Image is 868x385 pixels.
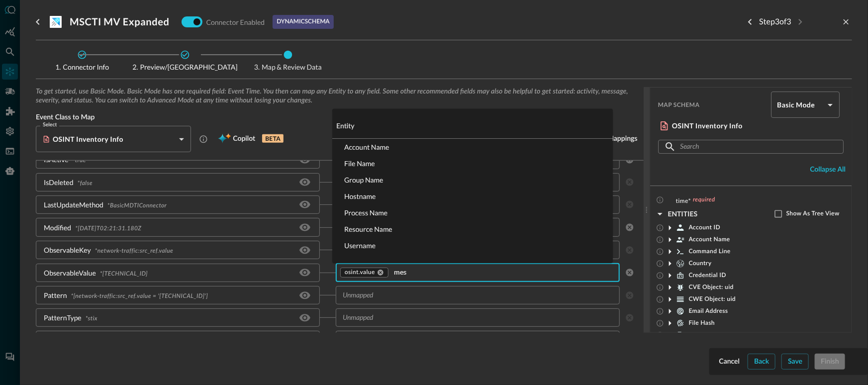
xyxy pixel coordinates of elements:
span: CWE Object: uid [689,295,736,303]
button: Hide/Show source field [297,265,313,281]
div: ObservableValue [44,268,96,278]
button: Hide/Show source field [297,288,313,303]
li: Hostname [332,189,613,205]
input: Unmapped [339,289,600,301]
span: * [DATE]T02:21:31.180Z [75,226,141,232]
button: Save [781,354,809,370]
input: Unmapped [339,311,600,324]
li: Process Name [332,205,613,221]
p: Step 3 of 3 [759,16,791,28]
div: Modified [44,222,71,233]
div: entity [332,113,613,139]
span: To get started, use Basic Mode. Basic Mode has one required field: Event Time. You then can map a... [36,87,644,105]
div: IsDeleted [44,177,74,188]
span: time* [676,198,691,204]
p: BETA [262,134,284,143]
h5: OSINT Inventory Info [672,121,743,131]
span: Map & Review Data [246,64,330,71]
button: clear selected values [624,267,636,279]
span: Connector Info [40,64,124,71]
li: Username [332,238,613,254]
span: Show As Tree View [786,210,840,218]
button: Collapse all [804,162,852,178]
span: * network-traffic:src_ref.value [95,248,174,254]
span: Account Name [689,236,730,244]
button: close-drawer [840,16,852,28]
button: CopilotBETA [212,131,289,147]
span: Email Address [689,307,728,315]
p: dynamic schema [277,17,329,26]
span: File Name [689,331,717,339]
svg: OSINT Inventory Info events report open source intelligence or threat intelligence inventory data... [199,135,208,144]
span: * BasicMDTIConnector [107,203,167,209]
svg: Azure Data Explorer [50,16,62,28]
button: clear selected values [624,221,636,233]
span: Country [689,260,712,268]
label: Select [43,121,57,129]
span: Preview/[GEOGRAPHIC_DATA] [132,64,237,71]
span: Map Schema [658,101,767,108]
button: go back [30,14,46,30]
button: Hide/Show source field [297,219,313,235]
div: attribute [332,254,613,281]
li: Resource Name [332,221,613,238]
span: * [network-traffic:src_ref.value = '[TECHNICAL_ID]'] [71,293,208,299]
input: Search [680,138,821,156]
div: LastUpdateMethod [44,199,103,210]
li: Account Name [332,139,613,156]
span: Copilot [233,133,255,145]
span: CVE Object: uid [689,284,734,291]
h5: Basic Mode [777,100,824,110]
span: * [TECHNICAL_ID] [100,271,148,277]
span: Credential ID [689,272,726,280]
button: Hide/Show source field [297,332,313,348]
span: File Hash [689,319,715,327]
button: Hide/Show source field [297,310,313,326]
button: Back [748,354,775,370]
button: Hide/Show source field [297,174,313,190]
span: Command Line [689,248,731,256]
span: Event Class to Map [36,113,644,122]
button: Hide/Show source field [297,242,313,258]
div: osint.value [340,268,388,278]
li: File Name [332,156,613,172]
span: * true [73,158,86,164]
button: Previous step [742,14,758,30]
button: Hide/Show source field [297,196,313,212]
span: required [693,196,715,204]
button: Cancel [717,354,742,370]
h3: MSCTI MV Expanded [70,16,170,28]
span: Account ID [689,224,721,232]
button: ENTITIES [654,206,704,222]
p: Connector Enabled [206,17,265,27]
li: Group Name [332,172,613,189]
h5: OSINT Inventory Info [53,134,123,144]
span: * false [78,181,93,187]
span: * stix [86,316,97,322]
div: ObservableKey [44,245,91,255]
span: osint.value [345,269,375,277]
div: PatternType [44,312,82,323]
div: Pattern [44,290,67,300]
